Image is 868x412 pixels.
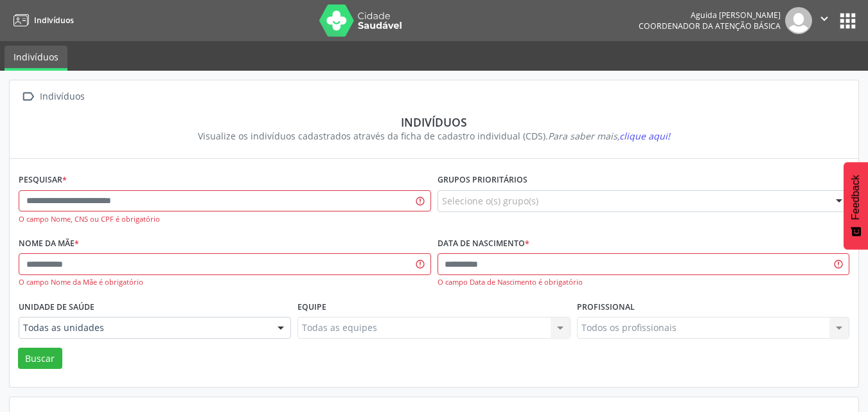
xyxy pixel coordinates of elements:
[837,10,859,32] button: apps
[812,7,837,34] button: 
[19,234,79,254] label: Nome da mãe
[639,21,781,31] span: Coordenador da Atenção Básica
[577,297,635,317] label: Profissional
[438,234,529,254] label: Data de nascimento
[19,297,94,317] label: Unidade de saúde
[19,170,67,190] label: Pesquisar
[619,130,670,142] span: clique aqui!
[817,12,831,26] i: 
[23,321,265,334] span: Todas as unidades
[844,162,868,249] button: Feedback - Mostrar pesquisa
[37,87,87,106] div: Indivíduos
[4,46,67,71] a: Indivíduos
[442,194,538,208] span: Selecione o(s) grupo(s)
[438,277,850,288] div: O campo Data de Nascimento é obrigatório
[19,87,87,106] a:  Indivíduos
[850,175,862,220] span: Feedback
[19,87,37,106] i: 
[438,170,527,190] label: Grupos prioritários
[18,348,62,370] button: Buscar
[28,115,840,129] div: Indivíduos
[34,15,74,26] span: Indivíduos
[19,214,431,225] div: O campo Nome, CNS ou CPF é obrigatório
[639,10,781,21] div: Aguida [PERSON_NAME]
[28,129,840,143] div: Visualize os indivíduos cadastrados através da ficha de cadastro individual (CDS).
[297,297,326,317] label: Equipe
[548,130,670,142] i: Para saber mais,
[19,277,431,288] div: O campo Nome da Mãe é obrigatório
[9,10,74,31] a: Indivíduos
[785,7,812,34] img: img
